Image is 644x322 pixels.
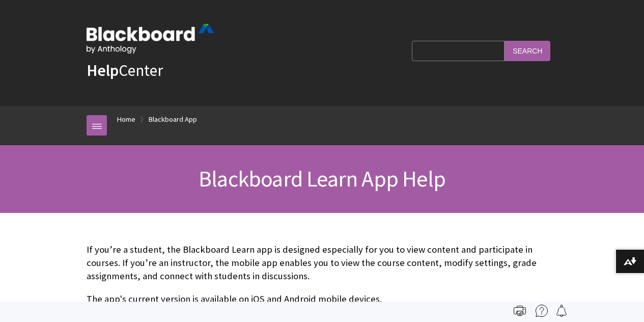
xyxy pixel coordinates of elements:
[87,60,163,81] a: HelpCenter
[555,305,568,317] img: Follow this page
[87,243,557,283] p: If you’re a student, the Blackboard Learn app is designed especially for you to view content and ...
[117,113,135,126] a: Home
[87,60,119,81] strong: Help
[87,24,214,53] img: Blackboard by Anthology
[536,305,548,317] img: More help
[514,305,526,317] img: Print
[149,113,197,126] a: Blackboard App
[199,165,445,193] span: Blackboard Learn App Help
[87,292,557,306] p: The app's current version is available on iOS and Android mobile devices.
[505,41,550,61] input: Search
